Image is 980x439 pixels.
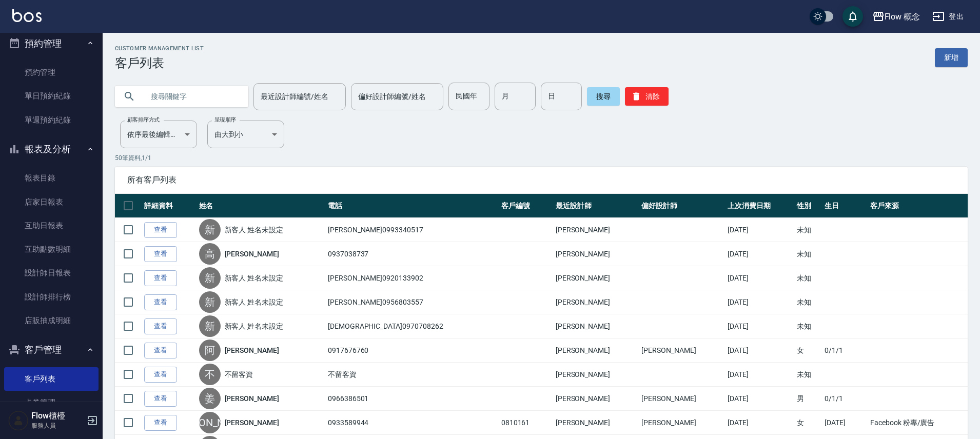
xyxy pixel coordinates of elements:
td: [DATE] [725,266,794,290]
td: Facebook 粉專/廣告 [868,411,968,435]
a: 店家日報表 [4,190,99,214]
td: 0937038737 [325,242,499,266]
td: [DATE] [725,218,794,242]
a: 不留客資 [225,369,253,380]
td: [DATE] [725,338,794,363]
div: [PERSON_NAME] [199,412,221,433]
a: 互助日報表 [4,214,99,237]
h2: Customer Management List [115,45,204,52]
p: 50 筆資料, 1 / 1 [115,153,968,163]
td: 未知 [794,314,822,338]
div: 不 [199,364,221,385]
td: [DATE] [725,290,794,314]
a: 報表目錄 [4,166,99,190]
td: [DATE] [725,314,794,338]
td: [PERSON_NAME] [553,242,639,266]
td: [PERSON_NAME] [553,290,639,314]
button: 搜尋 [587,87,620,106]
td: 未知 [794,363,822,387]
input: 搜尋關鍵字 [144,83,240,110]
label: 顧客排序方式 [127,116,160,124]
a: 新增 [935,48,968,67]
td: 女 [794,338,822,363]
th: 生日 [822,194,868,218]
a: 查看 [144,343,177,358]
a: 查看 [144,318,177,334]
td: [PERSON_NAME] [553,411,639,435]
td: 0/1/1 [822,338,868,363]
a: 查看 [144,294,177,310]
div: 新 [199,291,221,313]
a: 查看 [144,391,177,407]
img: Logo [12,9,42,22]
td: 不留客資 [325,363,499,387]
button: 預約管理 [4,30,99,57]
a: 新客人 姓名未設定 [225,273,284,283]
a: 新客人 姓名未設定 [225,321,284,331]
td: 未知 [794,242,822,266]
td: 未知 [794,290,822,314]
a: 新客人 姓名未設定 [225,225,284,235]
td: [PERSON_NAME] [639,411,725,435]
td: [PERSON_NAME] [553,387,639,411]
button: save [842,6,863,27]
button: 客戶管理 [4,336,99,363]
th: 最近設計師 [553,194,639,218]
a: 卡券管理 [4,391,99,414]
p: 服務人員 [31,421,84,430]
a: 預約管理 [4,61,99,84]
label: 呈現順序 [214,116,236,124]
th: 客戶編號 [499,194,553,218]
button: 登出 [928,7,968,26]
div: 新 [199,267,221,289]
div: 新 [199,219,221,241]
td: 未知 [794,266,822,290]
td: [DATE] [725,411,794,435]
img: Person [8,410,29,431]
td: [PERSON_NAME] [553,266,639,290]
th: 上次消費日期 [725,194,794,218]
a: 新客人 姓名未設定 [225,297,284,307]
td: 0966386501 [325,387,499,411]
th: 性別 [794,194,822,218]
td: 0/1/1 [822,387,868,411]
a: 客戶列表 [4,367,99,391]
td: [PERSON_NAME] [639,387,725,411]
div: 姜 [199,388,221,409]
th: 姓名 [197,194,325,218]
div: 由大到小 [207,121,284,148]
td: [PERSON_NAME]0920133902 [325,266,499,290]
a: [PERSON_NAME] [225,249,279,259]
span: 所有客戶列表 [127,175,955,185]
a: 設計師排行榜 [4,285,99,309]
td: [DATE] [822,411,868,435]
a: 查看 [144,367,177,383]
th: 電話 [325,194,499,218]
button: 清除 [625,87,669,106]
a: [PERSON_NAME] [225,417,279,428]
a: 單週預約紀錄 [4,108,99,132]
a: 互助點數明細 [4,237,99,261]
td: [DATE] [725,363,794,387]
div: 高 [199,243,221,265]
div: 新 [199,315,221,337]
div: Flow 概念 [885,10,920,23]
td: [DATE] [725,242,794,266]
td: [PERSON_NAME] [553,338,639,363]
button: Flow 概念 [868,6,925,27]
td: [DEMOGRAPHIC_DATA]0970708262 [325,314,499,338]
a: [PERSON_NAME] [225,393,279,404]
a: [PERSON_NAME] [225,345,279,355]
a: 查看 [144,415,177,431]
th: 偏好設計師 [639,194,725,218]
a: 單日預約紀錄 [4,84,99,108]
td: [PERSON_NAME] [639,338,725,363]
td: [PERSON_NAME] [553,363,639,387]
td: [PERSON_NAME]0993340517 [325,218,499,242]
td: 0933589944 [325,411,499,435]
td: 男 [794,387,822,411]
td: 0810161 [499,411,553,435]
td: 未知 [794,218,822,242]
td: 女 [794,411,822,435]
td: [PERSON_NAME] [553,314,639,338]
